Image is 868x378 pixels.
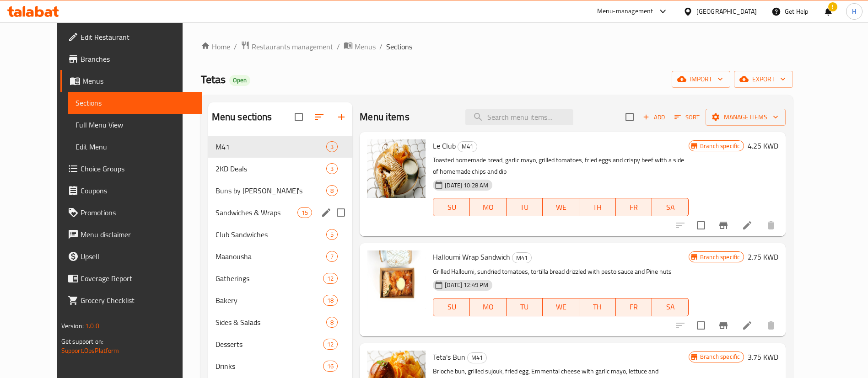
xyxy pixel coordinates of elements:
img: Le Club [367,139,426,198]
span: 8 [327,318,337,327]
span: 7 [327,252,337,261]
a: Choice Groups [60,158,202,180]
button: WE [543,298,579,316]
a: Edit Restaurant [60,26,202,48]
button: delete [760,314,782,336]
button: delete [760,214,782,236]
span: 12 [323,274,337,283]
span: Edit Menu [75,141,194,152]
button: TH [579,198,616,216]
div: items [326,229,338,240]
a: Home [201,41,230,52]
div: Club Sandwiches5 [208,224,353,245]
span: WE [546,201,576,214]
h2: Menu items [360,110,410,124]
span: Full Menu View [75,119,194,130]
button: SU [433,198,470,216]
span: Drinks [216,361,323,372]
span: M41 [458,141,477,152]
span: Gatherings [216,273,323,284]
span: Sides & Salads [216,317,327,328]
button: Manage items [706,109,786,126]
div: Drinks16 [208,355,353,377]
div: Menu-management [597,6,653,17]
div: 2KD Deals3 [208,158,353,180]
span: Le Club [433,139,456,153]
span: M41 [468,352,486,363]
span: Select to update [691,216,711,235]
span: Branch specific [696,142,744,150]
li: / [234,41,237,52]
div: items [326,163,338,174]
button: Sort [672,110,702,124]
button: Branch-specific-item [712,314,734,336]
div: items [326,251,338,262]
button: SU [433,298,470,316]
button: WE [543,198,579,216]
span: 16 [323,362,337,371]
span: 12 [323,340,337,349]
span: 2KD Deals [216,163,327,174]
img: Halloumi Wrap Sandwich [367,250,426,309]
button: export [734,71,793,88]
span: Sort items [669,110,706,124]
span: [DATE] 10:28 AM [441,181,492,190]
button: FR [616,298,652,316]
span: Branches [81,53,194,64]
span: Menu disclaimer [81,229,194,240]
span: Sandwiches & Wraps [216,207,297,218]
div: items [323,273,338,284]
span: import [679,74,723,85]
h6: 3.75 KWD [748,351,778,363]
span: Branch specific [696,352,744,361]
input: search [465,109,573,125]
span: Tetas [201,69,226,90]
span: WE [546,300,576,314]
p: Toasted homemade bread, garlic mayo, grilled tomatoes, fried eggs and crispy beef with a side of ... [433,154,689,177]
button: Add [639,110,669,124]
a: Upsell [60,245,202,267]
span: SU [437,300,466,314]
button: MO [470,298,507,316]
span: TU [510,300,539,314]
button: Add section [330,106,352,128]
span: Sections [386,41,412,52]
button: TU [507,198,543,216]
span: Grocery Checklist [81,295,194,306]
span: export [741,74,786,85]
span: Coupons [81,185,194,196]
span: Open [229,76,250,84]
div: Desserts12 [208,333,353,355]
a: Support.OpsPlatform [61,345,119,357]
span: TU [510,201,539,214]
div: [GEOGRAPHIC_DATA] [696,6,757,16]
span: TH [583,300,612,314]
div: items [323,339,338,350]
span: 15 [298,208,312,217]
div: items [326,317,338,328]
a: Edit menu item [742,320,753,331]
p: Grilled Halloumi, sundried tomatoes, tortilla bread drizzled with pesto sauce and Pine nuts [433,266,689,277]
div: M41 [458,141,477,152]
span: SU [437,201,466,214]
span: [DATE] 12:49 PM [441,281,492,289]
a: Menus [344,41,376,53]
div: Sandwiches & Wraps15edit [208,202,353,224]
a: Promotions [60,202,202,224]
span: M41 [512,253,531,263]
span: Sections [75,97,194,108]
span: 3 [327,143,337,151]
a: Branches [60,48,202,70]
div: Sides & Salads8 [208,311,353,333]
span: 8 [327,186,337,195]
span: Promotions [81,207,194,218]
span: Club Sandwiches [216,229,327,240]
li: / [337,41,340,52]
a: Edit menu item [742,220,753,231]
span: SA [656,300,685,314]
div: Desserts [216,339,323,350]
nav: breadcrumb [201,41,793,53]
a: Restaurants management [241,41,333,53]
